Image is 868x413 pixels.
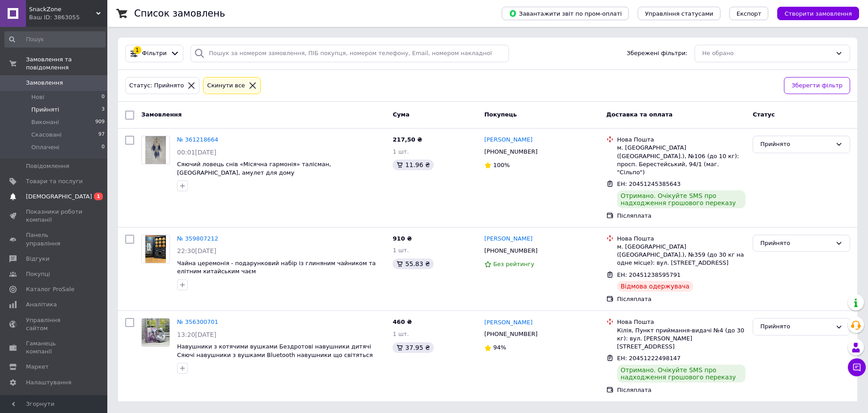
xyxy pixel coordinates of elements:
a: № 359807212 [177,235,218,242]
div: Нова Пошта [617,235,745,243]
div: Отримано. Очікуйте SMS про надходження грошового переказу [617,190,745,208]
div: Відмова одержувача [617,281,693,292]
a: № 356300701 [177,318,218,325]
span: Маркет [26,363,49,371]
span: 22:30[DATE] [177,247,216,254]
div: Кілія, Пункт приймання-видачі №4 (до 30 кг): вул. [PERSON_NAME][STREET_ADDRESS] [617,327,745,351]
span: 0 [102,143,105,151]
div: м. [GEOGRAPHIC_DATA] ([GEOGRAPHIC_DATA].), №106 (до 10 кг): просп. Берестейський, 94/1 (маг. "Сіл... [617,144,745,176]
span: ЕН: 20451245385643 [617,181,681,187]
img: Фото товару [145,235,166,263]
div: Ваш ID: 3863055 [29,13,107,22]
a: Чайна церемонія - подарунковий набір із глиняним чайником та елітним китайським чаєм [177,260,376,275]
div: 55.83 ₴ [393,258,433,269]
a: Фото товару [141,136,170,164]
span: Панель управління [26,231,83,247]
span: Cума [393,111,409,118]
div: Не обрано [702,49,832,58]
span: Покупці [26,270,50,278]
div: 1 [133,46,141,54]
a: Фото товару [141,318,170,347]
span: Товари та послуги [26,177,83,185]
div: Прийнято [760,322,832,331]
span: 100% [493,162,510,168]
span: Статус [753,111,775,118]
span: [DEMOGRAPHIC_DATA] [26,193,92,201]
span: 1 [94,193,103,200]
span: Експорт [737,10,762,17]
span: Виконані [31,118,59,126]
span: 13:20[DATE] [177,331,216,338]
input: Пошук [4,31,106,47]
span: Відгуки [26,255,49,263]
span: Каталог ProSale [26,285,74,293]
span: Замовлення [26,79,63,87]
div: [PHONE_NUMBER] [483,146,539,158]
a: № 361218664 [177,136,218,143]
span: 3 [102,106,105,114]
a: Створити замовлення [768,10,859,17]
div: Післяплата [617,212,745,220]
div: [PHONE_NUMBER] [483,328,539,340]
img: Фото товару [145,136,166,164]
span: Повідомлення [26,162,69,170]
div: [PHONE_NUMBER] [483,245,539,257]
div: Прийнято [760,239,832,248]
span: 97 [98,131,105,139]
div: м. [GEOGRAPHIC_DATA] ([GEOGRAPHIC_DATA].), №359 (до 30 кг на одне місце): вул. [STREET_ADDRESS] [617,243,745,267]
div: Отримано. Очікуйте SMS про надходження грошового переказу [617,365,745,383]
span: 1 шт. [393,247,409,254]
span: 00:01[DATE] [177,149,216,156]
span: Аналітика [26,301,57,309]
span: Показники роботи компанії [26,208,83,224]
div: Cкинути все [205,81,247,90]
span: 909 [95,118,105,126]
span: Збережені фільтри: [627,49,687,58]
div: Післяплата [617,386,745,394]
span: 0 [102,93,105,101]
div: Прийнято [760,140,832,149]
button: Завантажити звіт по пром-оплаті [502,7,629,20]
div: Післяплата [617,295,745,303]
span: Прийняті [31,106,59,114]
span: 1 шт. [393,331,409,337]
span: ЕН: 20451222498147 [617,355,681,361]
span: Доставка та оплата [606,111,673,118]
span: Замовлення та повідомлення [26,56,107,72]
span: Фільтри [142,49,167,58]
img: Фото товару [142,318,169,346]
a: [PERSON_NAME] [484,136,533,144]
input: Пошук за номером замовлення, ПІБ покупця, номером телефону, Email, номером накладної [191,45,509,62]
a: [PERSON_NAME] [484,318,533,327]
button: Створити замовлення [777,7,859,20]
span: Зберегти фільтр [792,81,843,90]
span: SnackZone [29,5,96,13]
button: Чат з покупцем [848,358,866,376]
span: 94% [493,344,506,351]
span: Нові [31,93,44,101]
div: Статус: Прийнято [127,81,186,90]
a: Навушники з котячими вушками Бездротові навушники дитячі Сяючі навушники з вушками Bluetooth наву... [177,343,373,366]
span: ЕН: 20451238595791 [617,271,681,278]
span: Управління сайтом [26,316,83,332]
a: Фото товару [141,235,170,263]
div: Нова Пошта [617,318,745,326]
span: Гаманець компанії [26,340,83,356]
span: Управління статусами [645,10,713,17]
span: 217,50 ₴ [393,136,422,143]
span: 460 ₴ [393,318,412,325]
span: 1 шт. [393,148,409,155]
span: 910 ₴ [393,235,412,242]
button: Зберегти фільтр [784,77,850,95]
div: 37.95 ₴ [393,342,433,353]
a: Сяючий ловець снів «Місячна гармонія» талісман, [GEOGRAPHIC_DATA], амулет для дому [177,161,331,176]
span: Налаштування [26,379,72,387]
span: Покупець [484,111,517,118]
button: Управління статусами [638,7,720,20]
button: Експорт [729,7,769,20]
a: [PERSON_NAME] [484,235,533,243]
div: Нова Пошта [617,136,745,144]
span: Без рейтингу [493,261,534,267]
